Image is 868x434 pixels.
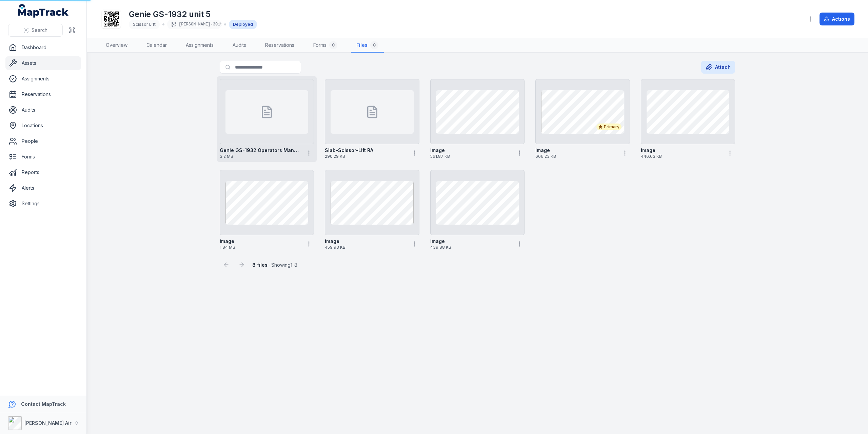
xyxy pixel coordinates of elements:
a: Reservations [5,88,81,101]
button: Search [8,24,63,37]
strong: Genie GS-1932 Operators Manual [220,147,301,154]
strong: image [535,147,550,154]
h1: Genie GS-1932 unit 5 [129,9,257,20]
span: 561.87 KB [430,154,512,159]
span: 3.2 MB [220,154,301,159]
a: Settings [5,197,81,210]
strong: [PERSON_NAME] Air [24,420,72,426]
a: Reports [5,166,81,179]
div: Primary [596,124,622,130]
a: Files8 [351,38,384,53]
span: 446.63 KB [641,154,722,159]
button: Actions [820,13,854,25]
a: Reservations [260,38,300,53]
strong: image [430,147,445,154]
div: 0 [329,41,337,49]
span: Scissor Lift [133,22,156,27]
strong: image [325,238,339,245]
a: Overview [100,38,133,53]
span: 666.23 KB [535,154,617,159]
span: · Showing 1 - 8 [252,262,297,268]
a: Forms0 [308,38,343,53]
a: People [5,134,81,148]
strong: image [220,238,234,245]
div: 8 [370,41,378,49]
a: Dashboard [5,41,81,54]
a: Audits [5,103,81,117]
a: Locations [5,119,81,132]
span: Search [32,27,47,34]
a: Forms [5,150,81,164]
strong: Slab-Scissor-Lift RA [325,147,373,154]
a: Calendar [141,38,172,53]
a: Assignments [180,38,219,53]
a: Assignments [5,72,81,86]
span: 459.93 KB [325,245,406,250]
a: Audits [227,38,252,53]
a: Alerts [5,181,81,195]
strong: 8 files [252,262,268,268]
span: 290.29 KB [325,154,406,159]
strong: Contact MapTrack [21,401,66,407]
strong: image [430,238,445,245]
a: MapTrack [18,4,69,18]
a: Assets [5,56,81,70]
div: [PERSON_NAME]-3015 [167,20,221,29]
button: Attach [701,61,735,74]
span: 1.84 MB [220,245,301,250]
div: Deployed [229,20,257,29]
strong: image [641,147,655,154]
span: 439.88 KB [430,245,512,250]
